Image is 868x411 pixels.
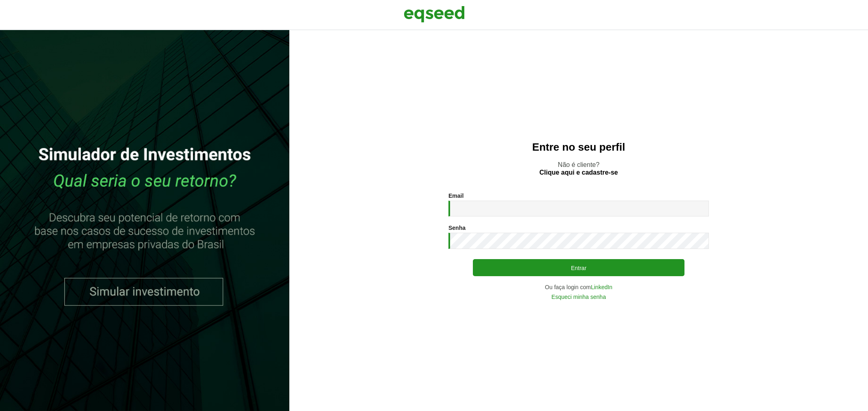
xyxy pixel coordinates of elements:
button: Entrar [473,259,684,276]
a: LinkedIn [591,284,612,290]
img: EqSeed Logo [404,4,465,24]
div: Ou faça login com [448,284,709,290]
label: Senha [448,225,466,231]
label: Email [448,193,464,199]
p: Não é cliente? [306,161,852,176]
a: Clique aqui e cadastre-se [540,169,618,176]
h2: Entre no seu perfil [306,141,852,153]
a: Esqueci minha senha [551,294,606,300]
